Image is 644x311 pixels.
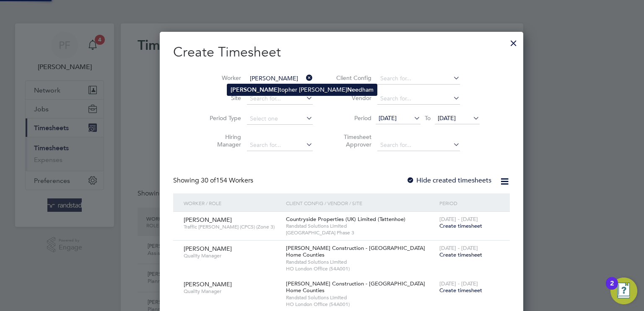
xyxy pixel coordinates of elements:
[437,193,501,213] div: Period
[203,133,241,148] label: Hiring Manager
[439,244,478,252] span: [DATE] - [DATE]
[439,251,482,258] span: Create timesheet
[203,114,241,122] label: Period Type
[439,280,478,287] span: [DATE] - [DATE]
[184,224,280,230] span: Traffic [PERSON_NAME] (CPCS) (Zone 3)
[231,86,279,93] b: [PERSON_NAME]
[439,216,478,223] span: [DATE] - [DATE]
[438,114,456,122] span: [DATE]
[334,114,371,122] label: Period
[347,86,358,93] b: Nee
[286,259,435,265] span: Randstad Solutions Limited
[184,252,280,259] span: Quality Manager
[173,44,510,61] h2: Create Timesheet
[610,283,614,294] div: 2
[203,94,241,102] label: Site
[379,114,397,122] span: [DATE]
[422,113,433,123] span: To
[173,176,255,185] div: Showing
[284,193,437,213] div: Client Config / Vendor / Site
[610,278,637,304] button: Open Resource Center, 2 new notifications
[377,139,460,151] input: Search for...
[201,176,253,185] span: 154 Workers
[334,133,371,148] label: Timesheet Approver
[184,216,232,224] span: [PERSON_NAME]
[247,93,313,105] input: Search for...
[227,84,377,95] li: topher [PERSON_NAME] dham
[247,139,313,151] input: Search for...
[286,223,435,229] span: Randstad Solutions Limited
[286,244,425,259] span: [PERSON_NAME] Construction - [GEOGRAPHIC_DATA] Home Counties
[286,301,435,308] span: HO London Office (54A001)
[334,74,371,82] label: Client Config
[286,229,435,236] span: [GEOGRAPHIC_DATA] Phase 3
[286,280,425,294] span: [PERSON_NAME] Construction - [GEOGRAPHIC_DATA] Home Counties
[406,176,491,185] label: Hide created timesheets
[184,288,280,295] span: Quality Manager
[377,93,460,105] input: Search for...
[247,73,313,85] input: Search for...
[203,74,241,82] label: Worker
[334,94,371,102] label: Vendor
[286,216,405,223] span: Countryside Properties (UK) Limited (Tattenhoe)
[439,222,482,229] span: Create timesheet
[377,73,460,85] input: Search for...
[184,245,232,252] span: [PERSON_NAME]
[439,287,482,294] span: Create timesheet
[182,193,284,213] div: Worker / Role
[286,294,435,301] span: Randstad Solutions Limited
[184,280,232,288] span: [PERSON_NAME]
[286,265,435,272] span: HO London Office (54A001)
[201,176,216,185] span: 30 of
[247,113,313,125] input: Select one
